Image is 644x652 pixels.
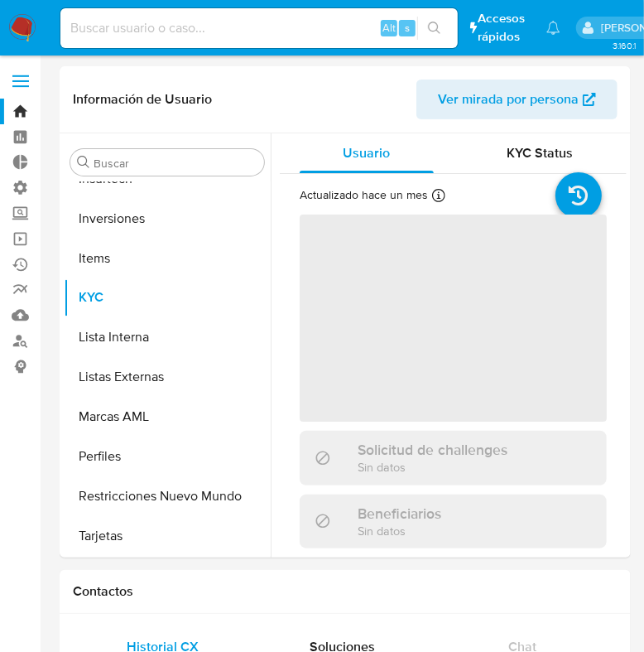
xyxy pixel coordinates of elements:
[507,143,573,162] span: KYC Status
[546,21,560,35] a: Notificaciones
[300,495,607,548] div: BeneficiariosSin datos
[300,187,428,203] p: Actualizado hace un mes
[358,441,507,459] h3: Solicitud de challenges
[64,278,271,318] button: KYC
[405,20,410,36] span: s
[73,583,618,600] h1: Contactos
[300,215,607,422] span: ‌
[358,459,507,475] p: Sin datos
[64,437,271,477] button: Perfiles
[73,91,212,108] h1: Información de Usuario
[438,80,579,119] span: Ver mirada por persona
[382,20,396,36] span: Alt
[478,10,531,45] span: Accesos rápidos
[417,17,451,40] button: search-icon
[358,523,441,539] p: Sin datos
[416,80,618,119] button: Ver mirada por persona
[64,358,271,398] button: Listas Externas
[94,156,257,171] input: Buscar
[64,477,271,517] button: Restricciones Nuevo Mundo
[64,199,271,239] button: Inversiones
[64,239,271,278] button: Items
[64,517,271,557] button: Tarjetas
[60,17,458,39] input: Buscar usuario o caso...
[358,505,441,523] h3: Beneficiarios
[64,318,271,358] button: Lista Interna
[77,156,90,169] button: Buscar
[343,143,390,162] span: Usuario
[300,431,607,485] div: Solicitud de challengesSin datos
[64,398,271,437] button: Marcas AML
